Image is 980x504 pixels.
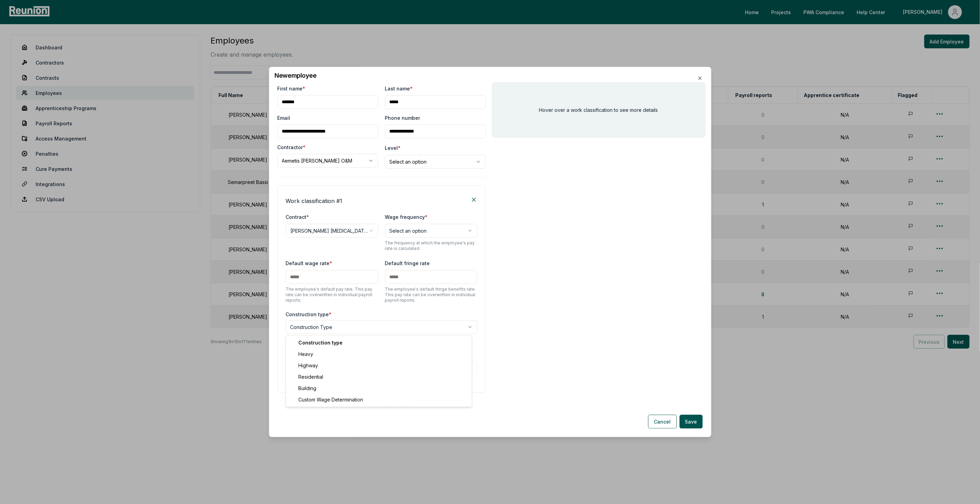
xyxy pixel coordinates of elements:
[298,350,313,358] span: Heavy
[298,373,323,380] span: Residential
[298,396,363,403] span: Custom Wage Determination
[287,337,470,348] div: Construction type
[298,385,316,392] span: Building
[298,362,318,369] span: Highway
